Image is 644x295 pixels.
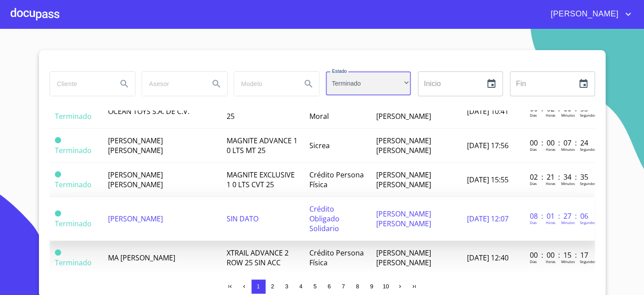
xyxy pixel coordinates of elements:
span: Crédito Persona Física [309,248,364,267]
button: 3 [280,279,294,294]
p: 08 : 01 : 27 : 06 [529,211,589,221]
span: 8 [356,283,359,290]
span: Crédito Persona Física [309,170,364,189]
button: 6 [322,279,336,294]
button: 7 [336,279,351,294]
span: Terminado [55,180,92,189]
p: Dias [529,147,536,152]
span: [PERSON_NAME] [108,214,162,224]
button: 9 [365,279,379,294]
p: Dias [529,259,536,264]
button: 1 [251,279,266,294]
p: Horas [545,181,555,186]
p: 02 : 21 : 34 : 35 [529,172,589,182]
button: 4 [294,279,308,294]
span: 7 [342,283,345,290]
span: Terminado [55,219,92,228]
span: [PERSON_NAME] [PERSON_NAME] [376,170,431,189]
p: Horas [545,259,555,264]
span: 9 [370,283,373,290]
p: Dias [529,181,536,186]
span: [PERSON_NAME] [PERSON_NAME] [376,248,431,267]
span: MAGNITE EXCLUSIVE 1 0 LTS CVT 25 [227,170,295,189]
p: Minutos [561,259,575,264]
span: FRONTIER V 6 PRO 4 X 25 [227,102,299,121]
p: Segundos [579,113,596,118]
span: Terminado [55,258,92,267]
p: Dias [529,220,536,225]
span: 5 [313,283,316,290]
span: Crédito Persona Moral [309,102,364,121]
p: Horas [545,220,555,225]
span: 1 [257,283,260,290]
button: Search [298,73,319,94]
p: 00 : 00 : 07 : 24 [529,138,589,148]
p: Segundos [579,220,596,225]
span: MAGNITE ADVANCE 1 0 LTS MT 25 [227,136,297,155]
span: 10 [382,283,389,290]
button: Search [114,73,135,94]
input: search [142,72,202,96]
span: 3 [285,283,288,290]
span: [PERSON_NAME] [PERSON_NAME] [108,136,162,155]
span: [DATE] 12:07 [467,214,509,224]
span: Crédito Obligado Solidario [309,204,339,233]
p: Minutos [561,113,575,118]
p: Horas [545,113,555,118]
span: XTRAIL ADVANCE 2 ROW 25 SIN ACC [227,248,289,267]
span: [PERSON_NAME] [PERSON_NAME] [108,170,162,189]
p: Minutos [561,147,575,152]
span: Terminado [55,210,61,216]
span: [DATE] 15:55 [467,175,509,185]
button: 5 [308,279,322,294]
p: Segundos [579,147,596,152]
span: [PERSON_NAME] [544,7,623,21]
p: Minutos [561,220,575,225]
span: Terminado [55,111,92,121]
p: Dias [529,113,536,118]
span: Sicrea [309,141,330,150]
span: SIN DATO [227,214,258,224]
p: Horas [545,147,555,152]
p: Segundos [579,259,596,264]
button: 2 [266,279,280,294]
span: Terminado [55,171,61,177]
p: Segundos [579,181,596,186]
p: Minutos [561,181,575,186]
span: Terminado [55,137,61,143]
button: 8 [351,279,365,294]
span: [PERSON_NAME] [PERSON_NAME] [376,102,431,121]
span: OCEAN TOYS S.A. DE C.V. [108,106,189,116]
span: Terminado [55,249,61,256]
span: [DATE] 17:56 [467,141,509,150]
span: [DATE] 12:40 [467,253,509,263]
input: search [50,72,110,96]
span: MA [PERSON_NAME] [108,253,175,263]
span: 4 [299,283,302,290]
div: Terminado [326,71,411,95]
button: Search [206,73,227,94]
button: 10 [379,279,393,294]
input: search [234,72,294,96]
span: [DATE] 10:41 [467,106,509,116]
span: 6 [328,283,331,290]
span: [PERSON_NAME] [PERSON_NAME] [376,209,431,228]
span: [PERSON_NAME] [PERSON_NAME] [376,136,431,155]
span: 2 [271,283,274,290]
span: Terminado [55,146,92,155]
button: account of current user [544,7,633,21]
p: 00 : 00 : 15 : 17 [529,250,589,260]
